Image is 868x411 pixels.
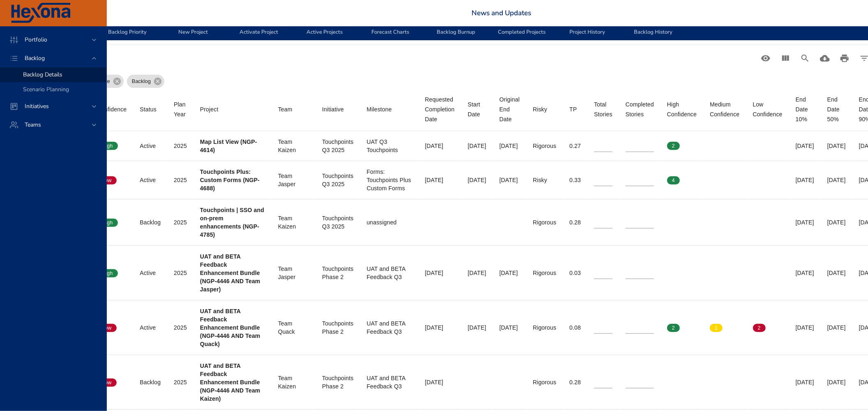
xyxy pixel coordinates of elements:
[10,3,71,23] img: Hexona
[367,265,412,281] div: UAT and BETA Feedback Q3
[18,121,48,129] span: Teams
[367,104,392,114] div: Milestone
[200,104,265,114] span: Project
[322,104,344,114] div: Sort
[140,104,161,114] span: Status
[500,95,520,124] span: Original End Date
[533,142,556,150] div: Rigorous
[796,142,814,150] div: [DATE]
[756,48,776,68] button: Standard Views
[500,95,520,124] div: Sort
[174,99,187,119] div: Sort
[468,323,486,332] div: [DATE]
[835,48,854,68] button: Print
[667,324,680,332] span: 2
[753,99,783,119] div: Sort
[533,378,556,386] div: Rigorous
[500,142,520,150] div: [DATE]
[667,177,680,184] span: 4
[569,218,581,226] div: 0.28
[425,95,454,124] div: Requested Completion Date
[753,99,783,119] div: Low Confidence
[97,270,118,277] span: High
[569,378,581,386] div: 0.28
[367,218,412,226] div: unassigned
[569,104,581,114] span: TP
[569,142,581,150] div: 0.27
[667,99,697,119] span: High Confidence
[796,378,814,386] div: [DATE]
[667,270,680,277] span: 0
[97,219,118,226] span: High
[322,138,353,154] div: Touchpoints Q3 2025
[500,323,520,332] div: [DATE]
[425,95,454,124] div: Sort
[468,176,486,184] div: [DATE]
[140,104,157,114] div: Sort
[278,104,292,114] div: Sort
[23,71,62,79] span: Backlog Details
[710,99,739,119] div: Sort
[200,363,260,402] b: UAT and BETA Feedback Enhancement Bundle (NGP-4446 AND Team Kaizen)
[140,378,161,386] div: Backlog
[533,323,556,332] div: Rigorous
[533,176,556,184] div: Risky
[533,269,556,277] div: Rigorous
[322,104,353,114] span: Initiative
[827,218,846,226] div: [DATE]
[174,269,187,277] div: 2025
[827,95,846,124] div: End Date 50%
[278,374,309,390] div: Team Kaizen
[174,99,187,119] div: Plan Year
[425,323,454,332] div: [DATE]
[174,142,187,150] div: 2025
[18,102,55,110] span: Initiatives
[795,48,815,68] button: Search
[127,75,164,88] div: Backlog
[425,142,454,150] div: [DATE]
[710,142,723,150] span: 0
[796,218,814,226] div: [DATE]
[322,172,353,188] div: Touchpoints Q3 2025
[753,270,766,277] span: 0
[174,378,187,386] div: 2025
[140,323,161,332] div: Active
[569,176,581,184] div: 0.33
[796,95,814,124] div: End Date 10%
[500,269,520,277] div: [DATE]
[425,269,454,277] div: [DATE]
[468,99,486,119] div: Start Date
[468,142,486,150] div: [DATE]
[322,319,353,336] div: Touchpoints Phase 2
[710,99,739,119] div: Medium Confidence
[200,207,264,238] b: Touchpoints | SSO and on-prem enhancements (NGP-4785)
[278,138,309,154] div: Team Kaizen
[97,104,127,114] div: Sort
[23,85,69,93] span: Scenario Planning
[278,172,309,188] div: Team Jasper
[533,218,556,226] div: Rigorous
[594,99,612,119] div: Total Stories
[753,177,766,184] span: 0
[667,99,697,119] div: Sort
[753,324,766,332] span: 2
[796,176,814,184] div: [DATE]
[278,265,309,281] div: Team Jasper
[468,99,486,119] div: Sort
[425,378,454,386] div: [DATE]
[827,269,846,277] div: [DATE]
[815,48,835,68] button: Download CSV
[626,99,654,119] div: Completed Stories
[200,139,257,153] b: Map List View (NGP-4614)
[533,104,556,114] span: Risky
[278,319,309,336] div: Team Quack
[278,104,309,114] span: Team
[97,104,127,114] span: Confidence
[367,104,392,114] div: Sort
[322,374,353,390] div: Touchpoints Phase 2
[97,142,118,150] span: High
[827,176,846,184] div: [DATE]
